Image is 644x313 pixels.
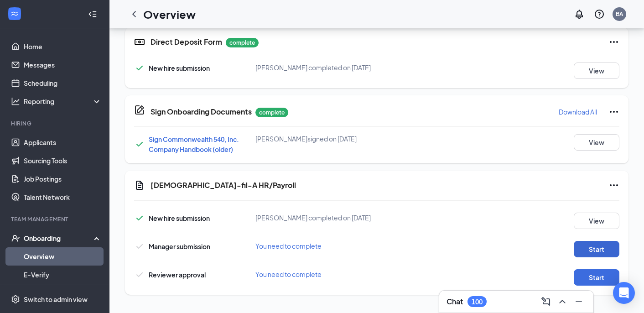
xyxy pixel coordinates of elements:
a: Sourcing Tools [24,151,102,170]
button: Start [574,241,619,257]
div: Open Intercom Messenger [613,282,635,304]
svg: ChevronLeft [129,9,140,20]
p: complete [226,38,259,47]
a: Onboarding Documents [24,284,102,302]
a: Job Postings [24,170,102,188]
button: View [574,213,619,229]
svg: Checkmark [134,269,145,280]
div: 100 [472,298,483,306]
h5: Direct Deposit Form [151,37,222,47]
p: complete [255,108,288,117]
span: Reviewer approval [149,271,206,279]
a: Messages [24,56,102,74]
svg: Ellipses [608,106,619,117]
span: You need to complete [255,270,322,278]
span: [PERSON_NAME] completed on [DATE] [255,214,371,222]
a: Talent Network [24,188,102,206]
a: Overview [24,247,102,266]
div: BA [616,10,623,18]
svg: ChevronUp [557,296,568,307]
button: View [574,63,619,79]
button: View [574,134,619,151]
svg: WorkstreamLogo [10,9,19,18]
svg: Document [134,180,145,191]
span: New hire submission [149,214,210,222]
button: Start [574,269,619,286]
a: Applicants [24,133,102,151]
span: [PERSON_NAME] completed on [DATE] [255,63,371,72]
div: Switch to admin view [24,295,88,304]
svg: QuestionInfo [594,9,605,20]
span: New hire submission [149,64,210,72]
div: Onboarding [24,234,94,243]
div: Team Management [11,215,100,223]
h5: [DEMOGRAPHIC_DATA]-fil-A HR/Payroll [151,180,296,190]
svg: Checkmark [134,241,145,252]
svg: Ellipses [608,180,619,191]
button: ComposeMessage [539,294,553,309]
svg: Checkmark [134,213,145,224]
a: E-Verify [24,266,102,284]
h5: Sign Onboarding Documents [151,107,252,117]
span: Manager submission [149,242,210,250]
a: Scheduling [24,74,102,92]
svg: Notifications [574,9,585,20]
svg: Checkmark [134,139,145,150]
svg: CompanyDocumentIcon [134,104,145,115]
svg: DirectDepositIcon [134,37,145,47]
button: ChevronUp [555,294,570,309]
svg: Analysis [11,97,20,106]
svg: ComposeMessage [540,296,551,307]
span: You need to complete [255,242,322,250]
div: [PERSON_NAME] signed on [DATE] [255,134,417,143]
svg: Collapse [88,10,97,19]
div: Reporting [24,97,102,106]
p: Download All [559,107,597,116]
svg: Settings [11,295,20,304]
div: Hiring [11,120,100,127]
h1: Overview [143,6,196,22]
h3: Chat [447,297,463,307]
a: Home [24,37,102,56]
button: Download All [558,104,597,119]
svg: Minimize [573,296,584,307]
svg: Ellipses [608,37,619,47]
button: Minimize [571,294,586,309]
a: Sign Commonwealth 540, Inc. Company Handbook (older) [149,135,239,153]
svg: Checkmark [134,63,145,73]
svg: UserCheck [11,234,20,243]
